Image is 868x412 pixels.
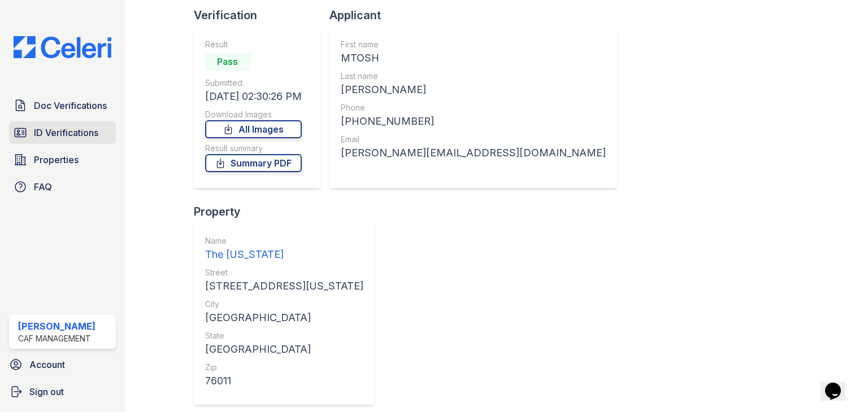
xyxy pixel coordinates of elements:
div: [DATE] 02:30:26 PM [205,89,302,104]
img: CE_Logo_Blue-a8612792a0a2168367f1c8372b55b34899dd931a85d93a1a3d3e32e68fde9ad4.png [5,36,120,58]
div: The [US_STATE] [205,247,363,262]
div: Street [205,267,363,278]
a: FAQ [9,176,116,198]
div: Property [194,204,384,220]
div: Zip [205,362,363,373]
div: Result summary [205,143,302,154]
a: Properties [9,148,116,171]
a: All Images [205,120,302,138]
div: Last name [341,71,606,82]
div: Verification [194,7,329,23]
a: Account [5,353,120,376]
div: Name [205,235,363,247]
div: City [205,299,363,310]
div: Submitted [205,77,302,89]
span: Account [29,358,65,371]
div: Download Images [205,109,302,120]
a: Name The [US_STATE] [205,235,363,262]
span: Doc Verifications [34,99,107,112]
div: [GEOGRAPHIC_DATA] [205,310,363,326]
div: [PERSON_NAME][EMAIL_ADDRESS][DOMAIN_NAME] [341,145,606,161]
div: [PERSON_NAME] [341,82,606,98]
a: Doc Verifications [9,94,116,117]
iframe: chat widget [821,367,857,401]
div: Pass [205,52,250,71]
div: [STREET_ADDRESS][US_STATE] [205,278,363,294]
div: MTOSH [341,50,606,66]
div: Applicant [329,7,626,23]
span: Sign out [29,385,64,398]
span: Properties [34,153,79,166]
div: [GEOGRAPHIC_DATA] [205,341,363,357]
div: Email [341,134,606,145]
div: First name [341,39,606,50]
a: Sign out [5,380,120,403]
div: State [205,330,363,341]
div: Result [205,39,302,50]
a: ID Verifications [9,121,116,144]
div: Phone [341,102,606,113]
span: FAQ [34,180,52,194]
div: [PERSON_NAME] [18,319,96,333]
span: ID Verifications [34,126,98,139]
div: CAF Management [18,333,96,344]
a: Summary PDF [205,154,302,172]
div: 76011 [205,373,363,389]
div: [PHONE_NUMBER] [341,113,606,129]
